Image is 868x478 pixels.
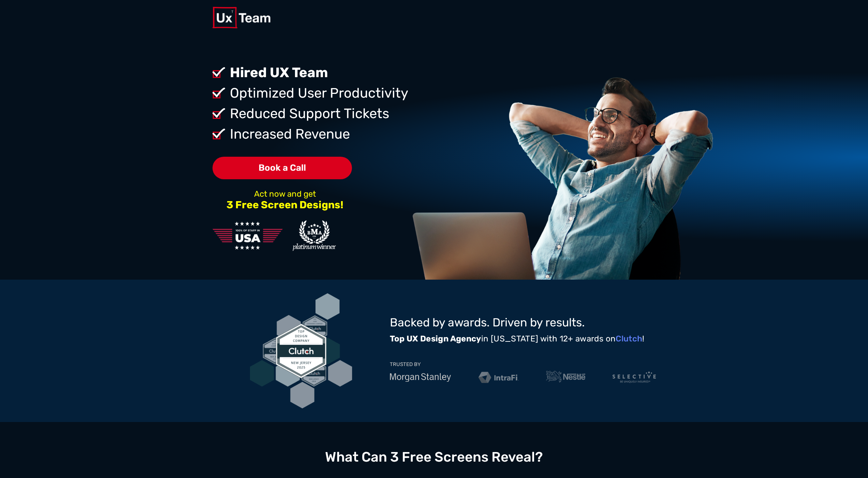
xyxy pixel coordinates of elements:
[212,157,352,179] a: Book a Call
[228,83,408,103] span: Optimized User Productivity
[390,334,481,343] strong: Top UX Design Agency
[259,164,306,172] span: Book a Call
[228,103,389,124] span: Reduced Support Tickets
[616,334,642,343] a: Clutch
[325,449,543,465] h2: What Can 3 Free Screens Reveal?
[390,315,585,329] span: Backed by awards. Driven by results.
[834,445,868,478] iframe: Chat Widget
[226,199,343,211] strong: 3 Free Screen Designs!
[390,333,656,344] p: in [US_STATE] with 12+ awards on !
[390,362,421,367] p: TRUSTED BY
[212,192,357,197] p: Act now and get
[230,65,328,81] strong: Hired UX Team
[228,124,350,144] span: Increased Revenue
